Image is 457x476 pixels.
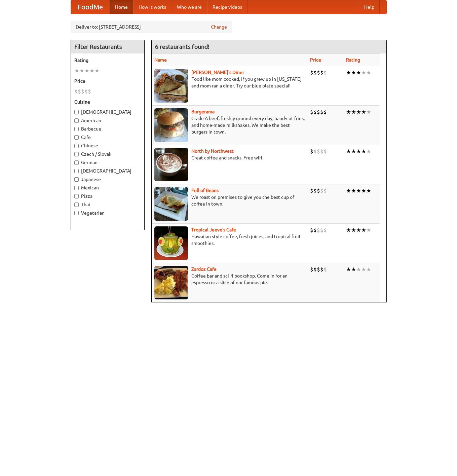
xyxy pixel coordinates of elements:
[74,117,141,124] label: American
[346,226,351,234] li: ★
[155,43,210,50] ng-pluralize: 6 restaurants found!
[71,21,232,33] div: Deliver to: [STREET_ADDRESS]
[366,226,371,234] li: ★
[351,266,356,273] li: ★
[74,125,141,132] label: Barbecue
[74,67,79,74] li: ★
[154,115,305,135] p: Grade A beef, freshly ground every day, hand-cut fries, and home-made milkshakes. We make the bes...
[317,69,320,76] li: $
[74,184,141,191] label: Mexican
[74,118,79,123] input: American
[313,69,317,76] li: $
[366,69,371,76] li: ★
[74,151,141,157] label: Czech / Slovak
[71,40,144,53] h4: Filter Restaurants
[346,108,351,116] li: ★
[74,169,79,173] input: [DEMOGRAPHIC_DATA]
[313,108,317,116] li: $
[361,226,366,234] li: ★
[78,88,81,95] li: $
[84,67,89,74] li: ★
[74,193,141,199] label: Pizza
[74,176,141,183] label: Japanese
[356,108,361,116] li: ★
[320,226,323,234] li: $
[154,69,188,103] img: sallys.jpg
[154,226,188,260] img: jeeves.jpg
[356,266,361,273] li: ★
[346,148,351,155] li: ★
[191,266,217,272] a: Zardoz Cafe
[313,148,317,155] li: $
[74,142,141,149] label: Chinese
[320,266,323,273] li: $
[366,108,371,116] li: ★
[361,187,366,194] li: ★
[172,0,207,14] a: Who we are
[154,194,305,207] p: We roast on premises to give you the best cup of coffee in town.
[191,109,215,114] a: Burgerama
[323,226,327,234] li: $
[79,67,84,74] li: ★
[74,127,79,131] input: Barbecue
[74,159,141,166] label: German
[366,148,371,155] li: ★
[89,67,94,74] li: ★
[346,266,351,273] li: ★
[74,135,79,140] input: Cafe
[71,0,110,14] a: FoodMe
[366,187,371,194] li: ★
[154,154,305,161] p: Great coffee and snacks. Free wifi.
[351,148,356,155] li: ★
[74,210,141,216] label: Vegetarian
[310,226,313,234] li: $
[191,188,219,193] a: Full of Beans
[310,266,313,273] li: $
[74,201,141,208] label: Thai
[323,266,327,273] li: $
[361,69,366,76] li: ★
[74,78,141,84] h5: Price
[74,110,79,114] input: [DEMOGRAPHIC_DATA]
[359,0,380,14] a: Help
[356,187,361,194] li: ★
[310,69,313,76] li: $
[207,0,247,14] a: Recipe videos
[74,194,79,198] input: Pizza
[74,144,79,148] input: Chinese
[320,69,323,76] li: $
[191,148,234,154] b: North by Northwest
[351,69,356,76] li: ★
[154,266,188,299] img: zardoz.jpg
[323,148,327,155] li: $
[74,99,141,105] h5: Cuisine
[323,187,327,194] li: $
[74,152,79,156] input: Czech / Slovak
[74,203,79,207] input: Thai
[356,148,361,155] li: ★
[356,226,361,234] li: ★
[84,88,88,95] li: $
[191,227,236,232] a: Tropical Jeeve's Cafe
[346,69,351,76] li: ★
[74,109,141,115] label: [DEMOGRAPHIC_DATA]
[94,67,100,74] li: ★
[320,187,323,194] li: $
[133,0,172,14] a: How it works
[191,70,244,75] a: [PERSON_NAME]'s Diner
[310,187,313,194] li: $
[346,57,360,63] a: Rating
[74,186,79,190] input: Mexican
[313,226,317,234] li: $
[351,226,356,234] li: ★
[361,108,366,116] li: ★
[310,148,313,155] li: $
[320,148,323,155] li: $
[154,187,188,221] img: beans.jpg
[361,266,366,273] li: ★
[346,187,351,194] li: ★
